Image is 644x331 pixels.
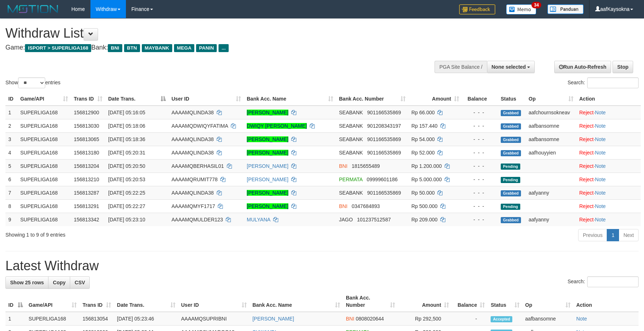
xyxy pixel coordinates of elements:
[5,119,17,132] td: 2
[5,146,17,159] td: 4
[5,159,17,173] td: 5
[174,44,195,52] span: MEGA
[5,276,48,289] a: Show 25 rows
[339,123,363,129] span: SEABANK
[171,177,218,182] span: AAAAMQRUMIT778
[17,106,71,119] td: SUPERLIGA168
[53,280,65,285] span: Copy
[5,213,17,226] td: 9
[5,291,26,312] th: ID: activate to sort column descending
[247,136,288,142] a: [PERSON_NAME]
[452,291,488,312] th: Balance: activate to sort column ascending
[531,2,541,8] span: 34
[465,122,495,130] div: - - -
[487,61,535,73] button: None selected
[595,123,606,129] a: Note
[339,217,353,222] span: JAGO
[526,106,576,119] td: aafchournsokneav
[48,276,70,289] a: Copy
[607,229,619,241] a: 1
[501,137,521,143] span: Grabbed
[247,110,288,115] a: [PERSON_NAME]
[10,280,44,285] span: Show 25 rows
[576,146,641,159] td: ·
[108,136,145,142] span: [DATE] 05:18:36
[491,316,512,322] span: Accepted
[465,203,495,210] div: - - -
[579,136,594,142] a: Reject
[339,110,363,115] span: SEABANK
[196,44,217,52] span: PANIN
[501,164,520,170] span: Pending
[488,291,522,312] th: Status: activate to sort column ascending
[526,213,576,226] td: aafyanny
[74,217,99,222] span: 156813342
[357,217,391,222] span: Copy 101237512587 to clipboard
[5,173,17,186] td: 6
[114,312,178,326] td: [DATE] 05:23:46
[171,217,223,222] span: AAAAMQMULDER123
[367,136,401,142] span: Copy 901166535869 to clipboard
[411,136,435,142] span: Rp 54.000
[17,132,71,146] td: SUPERLIGA168
[465,149,495,156] div: - - -
[501,123,521,130] span: Grabbed
[526,186,576,199] td: aafyanny
[339,163,347,169] span: BNI
[595,163,606,169] a: Note
[498,92,526,106] th: Status
[74,163,99,169] span: 156813204
[124,44,140,52] span: BTN
[5,228,263,238] div: Showing 1 to 9 of 9 entries
[526,92,576,106] th: Op: activate to sort column ascending
[171,203,215,209] span: AAAAMQMYF1717
[171,190,214,196] span: AAAAMQLINDA38
[5,259,639,273] h1: Latest Withdraw
[17,92,71,106] th: Game/API: activate to sort column ascending
[465,189,495,196] div: - - -
[70,276,90,289] a: CSV
[462,92,498,106] th: Balance
[465,216,495,223] div: - - -
[247,217,270,222] a: MULYANA
[526,132,576,146] td: aafbansomne
[18,77,45,88] select: Showentries
[105,92,169,106] th: Date Trans.: activate to sort column descending
[501,150,521,156] span: Grabbed
[17,173,71,186] td: SUPERLIGA168
[108,110,145,115] span: [DATE] 05:16:05
[579,217,594,222] a: Reject
[247,190,288,196] a: [PERSON_NAME]
[5,312,26,326] td: 1
[339,136,363,142] span: SEABANK
[339,203,347,209] span: BNI
[339,190,363,196] span: SEABANK
[526,119,576,132] td: aafbansomne
[501,204,520,210] span: Pending
[171,150,214,156] span: AAAAMQLINDA38
[522,291,573,312] th: Op: activate to sort column ascending
[576,173,641,186] td: ·
[169,92,244,106] th: User ID: activate to sort column ascending
[108,217,145,222] span: [DATE] 05:23:10
[579,203,594,209] a: Reject
[501,190,521,196] span: Grabbed
[247,123,307,129] a: DWIQY [PERSON_NAME]
[578,229,607,241] a: Previous
[17,146,71,159] td: SUPERLIGA168
[339,150,363,156] span: SEABANK
[5,186,17,199] td: 7
[576,119,641,132] td: ·
[506,4,537,14] img: Button%20Memo.svg
[171,123,228,129] span: AAAAMQDWIQYFATIMA
[554,61,611,73] a: Run Auto-Refresh
[26,312,80,326] td: SUPERLIGA168
[25,44,91,52] span: ISPORT > SUPERLIGA168
[5,26,422,41] h1: Withdraw List
[411,163,442,169] span: Rp 1.200.000
[142,44,172,52] span: MAYBANK
[17,199,71,213] td: SUPERLIGA168
[613,61,633,73] a: Stop
[465,136,495,143] div: - - -
[411,217,437,222] span: Rp 209.000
